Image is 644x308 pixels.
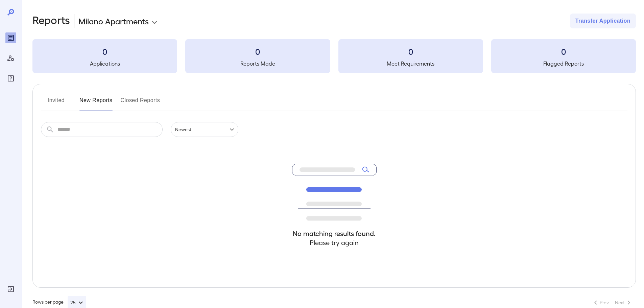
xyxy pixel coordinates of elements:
h5: Meet Requirements [338,60,483,68]
h3: 0 [185,46,330,57]
p: Milano Apartments [78,16,149,26]
div: FAQ [5,73,16,84]
h5: Applications [32,60,177,68]
button: Transfer Application [570,14,636,28]
h5: Flagged Reports [491,60,636,68]
summary: 0Applications0Reports Made0Meet Requirements0Flagged Reports [32,39,636,73]
h5: Reports Made [185,60,330,68]
h4: Please try again [292,238,377,247]
div: Reports [5,32,16,43]
div: Log Out [5,284,16,294]
button: Closed Reports [121,95,160,111]
h2: Reports [32,14,70,28]
button: New Reports [79,95,113,111]
nav: pagination navigation [589,297,636,308]
button: Invited [41,95,71,111]
h3: 0 [491,46,636,57]
div: Newest [171,122,238,137]
h3: 0 [338,46,483,57]
div: Manage Users [5,53,16,64]
h3: 0 [32,46,177,57]
h4: No matching results found. [292,229,377,238]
